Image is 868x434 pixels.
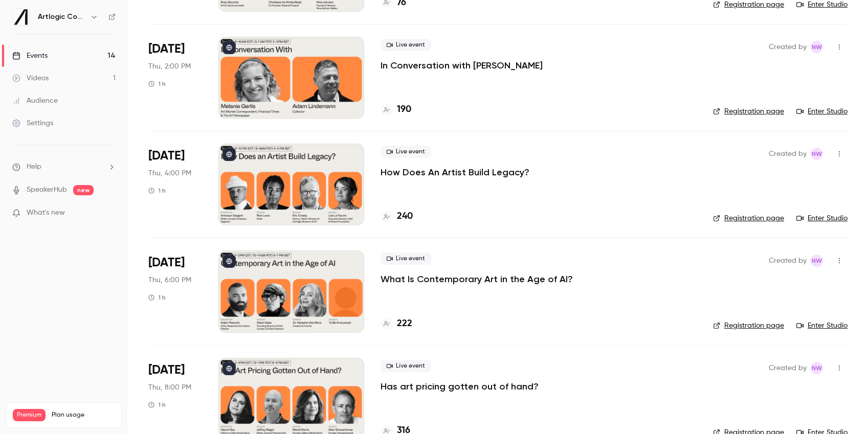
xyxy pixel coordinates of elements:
[713,321,784,331] a: Registration page
[812,362,822,374] span: NW
[381,210,413,223] a: 240
[148,80,166,88] div: 1 h
[148,275,191,285] span: Thu, 6:00 PM
[12,118,53,128] div: Settings
[148,168,191,178] span: Thu, 4:00 PM
[148,250,202,332] div: Sep 18 Thu, 6:00 PM (Europe/London)
[381,166,529,178] a: How Does An Artist Build Legacy?
[769,362,807,374] span: Created by
[148,187,166,195] div: 1 h
[811,362,823,374] span: Natasha Whiffin
[148,293,166,302] div: 1 h
[12,73,49,83] div: Videos
[13,409,46,421] span: Premium
[13,9,29,25] img: Artlogic Connect 2025
[381,273,573,285] a: What Is Contemporary Art in the Age of AI?
[27,185,67,195] a: SpeakerHub
[397,103,411,117] h4: 190
[381,39,431,51] span: Live event
[12,96,58,106] div: Audience
[769,148,807,160] span: Created by
[148,255,185,271] span: [DATE]
[381,380,539,393] a: Has art pricing gotten out of hand?
[103,209,116,218] iframe: Noticeable Trigger
[811,255,823,267] span: Natasha Whiffin
[148,37,202,119] div: Sep 18 Thu, 2:00 PM (Europe/London)
[796,106,848,117] a: Enter Studio
[381,59,543,72] a: In Conversation with [PERSON_NAME]
[148,61,191,72] span: Thu, 2:00 PM
[381,103,411,117] a: 190
[27,208,65,218] span: What's new
[148,148,185,164] span: [DATE]
[12,162,116,172] li: help-dropdown-opener
[397,210,413,223] h4: 240
[811,41,823,53] span: Natasha Whiffin
[148,144,202,225] div: Sep 18 Thu, 4:00 PM (Europe/London)
[796,321,848,331] a: Enter Studio
[381,253,431,265] span: Live event
[148,41,185,57] span: [DATE]
[148,382,191,393] span: Thu, 8:00 PM
[769,255,807,267] span: Created by
[148,362,185,378] span: [DATE]
[148,401,166,409] div: 1 h
[73,185,94,195] span: new
[796,213,848,223] a: Enter Studio
[381,146,431,158] span: Live event
[713,106,784,117] a: Registration page
[381,360,431,372] span: Live event
[27,162,41,172] span: Help
[769,41,807,53] span: Created by
[12,51,48,61] div: Events
[812,148,822,160] span: NW
[812,41,822,53] span: NW
[713,213,784,223] a: Registration page
[381,317,412,331] a: 222
[812,255,822,267] span: NW
[38,12,86,22] h6: Artlogic Connect 2025
[52,411,115,419] span: Plan usage
[397,317,412,331] h4: 222
[811,148,823,160] span: Natasha Whiffin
